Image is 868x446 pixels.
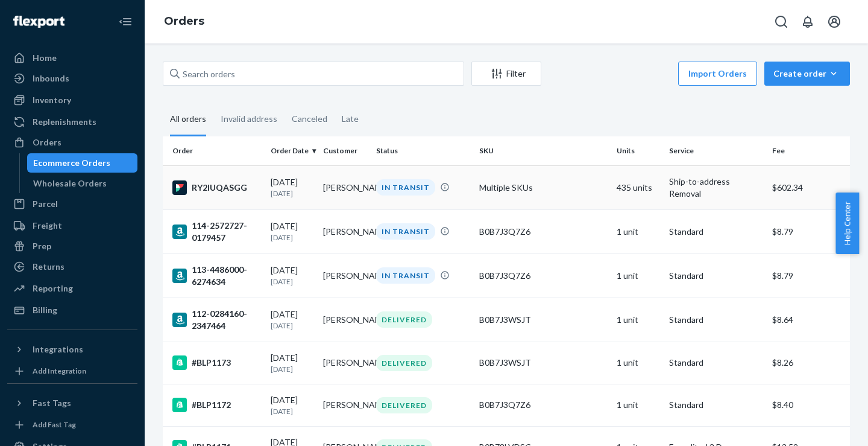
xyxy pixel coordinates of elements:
[172,398,261,412] div: #BLP1172
[612,136,664,165] th: Units
[221,103,277,135] div: Invalid address
[612,342,664,384] td: 1 unit
[7,340,137,359] button: Integrations
[664,165,767,209] td: Ship-to-address Removal
[271,320,313,331] p: [DATE]
[479,314,607,326] div: B0B7J3WSJT
[292,103,327,135] div: Canceled
[7,237,137,256] a: Prep
[669,226,763,238] p: Standard
[33,220,62,232] div: Freight
[7,194,137,214] a: Parcel
[376,179,435,196] div: IN TRANSIT
[164,14,204,28] a: Orders
[33,343,83,355] div: Integrations
[33,157,110,169] div: Ecommerce Orders
[271,232,313,243] p: [DATE]
[271,406,313,416] p: [DATE]
[767,165,850,209] td: $602.34
[669,270,763,282] p: Standard
[669,314,763,326] p: Standard
[479,399,607,411] div: B0B7J3Q7Z6
[163,136,266,165] th: Order
[612,298,664,342] td: 1 unit
[474,165,612,209] td: Multiple SKUs
[612,165,664,209] td: 435 units
[33,240,51,252] div: Prep
[678,62,757,86] button: Import Orders
[33,177,107,190] div: Wholesale Orders
[33,116,96,128] div: Replenishments
[376,267,435,284] div: IN TRANSIT
[163,62,464,86] input: Search orders
[33,52,57,64] div: Home
[172,355,261,370] div: #BLP1173
[764,62,850,86] button: Create order
[33,261,64,273] div: Returns
[7,257,137,276] a: Returns
[796,10,820,34] button: Open notifications
[271,176,313,199] div: [DATE]
[318,253,371,298] td: [PERSON_NAME]
[664,136,767,165] th: Service
[767,298,850,342] td: $8.64
[113,10,137,34] button: Close Navigation
[472,68,541,80] div: Filter
[612,253,664,298] td: 1 unit
[835,193,859,254] span: Help Center
[767,136,850,165] th: Fee
[318,209,371,253] td: [PERSON_NAME]
[172,264,261,288] div: 113-4486000-6274634
[271,220,313,243] div: [DATE]
[13,16,64,28] img: Flexport logo
[33,366,86,376] div: Add Integration
[33,304,57,316] div: Billing
[474,136,612,165] th: SKU
[33,94,71,106] div: Inventory
[154,4,214,39] ol: breadcrumbs
[822,10,846,34] button: Open account menu
[33,72,69,84] div: Inbounds
[318,298,371,342] td: [PERSON_NAME]
[769,10,793,34] button: Open Search Box
[271,188,313,199] p: [DATE]
[323,145,366,156] div: Customer
[172,180,261,195] div: RY2IUQASGG
[376,397,432,413] div: DELIVERED
[7,301,137,320] a: Billing
[271,364,313,374] p: [DATE]
[371,136,474,165] th: Status
[479,357,607,369] div: B0B7J3WSJT
[376,223,435,240] div: IN TRANSIT
[170,103,206,136] div: All orders
[172,220,261,244] div: 114-2572727-0179457
[318,165,371,209] td: [PERSON_NAME]
[266,136,318,165] th: Order Date
[7,216,137,235] a: Freight
[271,352,313,374] div: [DATE]
[7,364,137,378] a: Add Integration
[271,276,313,287] p: [DATE]
[669,399,763,411] p: Standard
[612,384,664,426] td: 1 unit
[318,384,371,426] td: [PERSON_NAME]
[479,226,607,238] div: B0B7J3Q7Z6
[27,153,138,173] a: Ecommerce Orders
[767,342,850,384] td: $8.26
[376,355,432,371] div: DELIVERED
[7,48,137,68] a: Home
[767,253,850,298] td: $8.79
[7,91,137,110] a: Inventory
[7,133,137,152] a: Orders
[7,279,137,298] a: Reporting
[33,419,76,430] div: Add Fast Tag
[7,393,137,413] button: Fast Tags
[271,308,313,331] div: [DATE]
[33,136,61,148] div: Orders
[7,112,137,132] a: Replenishments
[33,282,73,295] div: Reporting
[271,264,313,287] div: [DATE]
[471,62,541,86] button: Filter
[376,311,432,328] div: DELIVERED
[669,357,763,369] p: Standard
